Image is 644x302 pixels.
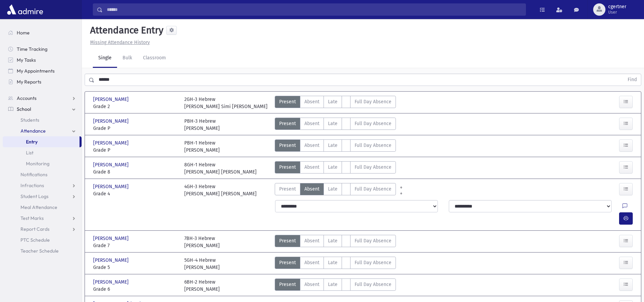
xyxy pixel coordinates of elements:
[304,185,319,193] span: Absent
[93,286,177,293] span: Grade 6
[5,3,45,16] img: AdmirePro
[17,95,37,101] span: Accounts
[93,235,130,242] span: [PERSON_NAME]
[328,164,338,171] span: Late
[26,139,38,145] span: Entry
[93,118,130,125] span: [PERSON_NAME]
[304,259,319,266] span: Absent
[93,161,130,168] span: [PERSON_NAME]
[3,125,82,136] a: Attendance
[355,142,391,149] span: Full Day Absence
[117,49,138,68] a: Bulk
[87,25,163,36] h5: Attendance Entry
[93,278,130,286] span: [PERSON_NAME]
[17,57,36,63] span: My Tasks
[304,142,319,149] span: Absent
[328,98,338,105] span: Late
[304,120,319,127] span: Absent
[355,237,391,244] span: Full Day Absence
[93,125,177,132] span: Grade P
[355,259,391,266] span: Full Day Absence
[3,147,82,158] a: List
[20,204,57,210] span: Meal Attendance
[20,182,44,188] span: Infractions
[93,49,117,68] a: Single
[328,120,338,127] span: Late
[3,213,82,224] a: Test Marks
[275,278,396,293] div: AttTypes
[20,248,59,254] span: Teacher Schedule
[184,278,220,293] div: 6BH-2 Hebrew [PERSON_NAME]
[275,183,396,197] div: AttTypes
[20,193,48,199] span: Student Logs
[184,183,257,197] div: 4GH-3 Hebrew [PERSON_NAME] [PERSON_NAME]
[328,281,338,288] span: Late
[279,142,296,149] span: Present
[93,103,177,110] span: Grade 2
[275,161,396,176] div: AttTypes
[3,158,82,169] a: Monitoring
[304,98,319,105] span: Absent
[279,98,296,105] span: Present
[275,118,396,132] div: AttTypes
[304,237,319,244] span: Absent
[355,164,391,171] span: Full Day Absence
[624,74,641,86] button: Find
[3,245,82,256] a: Teacher Schedule
[93,242,177,249] span: Grade 7
[3,65,82,76] a: My Appointments
[93,139,130,147] span: [PERSON_NAME]
[26,161,49,167] span: Monitoring
[3,76,82,87] a: My Reports
[184,235,220,249] div: 7BH-3 Hebrew [PERSON_NAME]
[93,190,177,197] span: Grade 4
[279,237,296,244] span: Present
[304,281,319,288] span: Absent
[3,235,82,245] a: PTC Schedule
[17,106,31,112] span: School
[3,115,82,125] a: Students
[608,4,626,10] span: cgertner
[93,183,130,190] span: [PERSON_NAME]
[20,171,47,178] span: Notifications
[3,136,80,147] a: Entry
[20,226,49,232] span: Report Cards
[3,169,82,180] a: Notifications
[3,55,82,65] a: My Tasks
[3,93,82,104] a: Accounts
[87,40,150,45] a: Missing Attendance History
[3,202,82,213] a: Meal Attendance
[275,257,396,271] div: AttTypes
[184,161,257,176] div: 8GH-1 Hebrew [PERSON_NAME] [PERSON_NAME]
[20,215,44,221] span: Test Marks
[304,164,319,171] span: Absent
[93,96,130,103] span: [PERSON_NAME]
[93,257,130,264] span: [PERSON_NAME]
[184,118,220,132] div: PBH-3 Hebrew [PERSON_NAME]
[355,98,391,105] span: Full Day Absence
[26,150,33,156] span: List
[138,49,171,68] a: Classroom
[3,27,82,38] a: Home
[17,30,30,36] span: Home
[3,44,82,55] a: Time Tracking
[184,96,268,110] div: 2GH-3 Hebrew [PERSON_NAME] Simi [PERSON_NAME]
[184,257,220,271] div: 5GH-4 Hebrew [PERSON_NAME]
[279,120,296,127] span: Present
[93,168,177,176] span: Grade 8
[3,224,82,235] a: Report Cards
[328,185,338,193] span: Late
[184,139,220,154] div: PBH-1 Hebrew [PERSON_NAME]
[103,3,526,16] input: Search
[328,259,338,266] span: Late
[279,164,296,171] span: Present
[20,128,46,134] span: Attendance
[279,259,296,266] span: Present
[355,281,391,288] span: Full Day Absence
[17,46,47,52] span: Time Tracking
[93,147,177,154] span: Grade P
[275,235,396,249] div: AttTypes
[17,79,41,85] span: My Reports
[3,104,82,115] a: School
[93,264,177,271] span: Grade 5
